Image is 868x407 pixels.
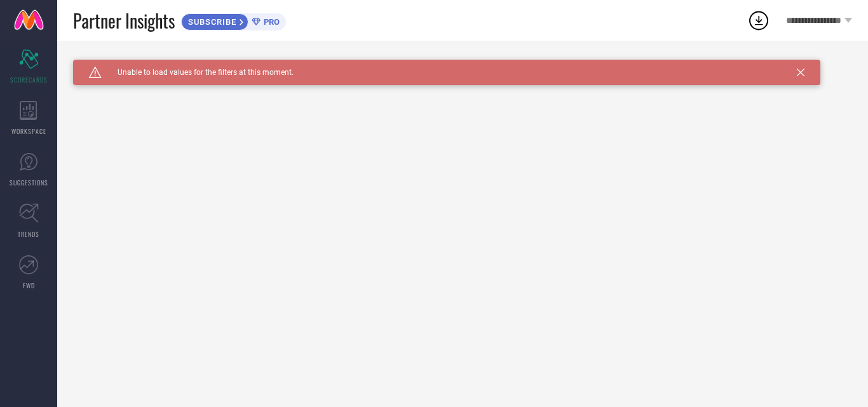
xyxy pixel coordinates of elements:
[182,17,240,27] span: SUBSCRIBE
[181,10,286,30] a: SUBSCRIBEPRO
[23,281,35,290] span: FWD
[18,229,39,239] span: TRENDS
[261,17,280,27] span: PRO
[747,9,770,32] div: Open download list
[102,68,294,77] span: Unable to load values for the filters at this moment.
[73,60,852,70] div: Unable to load filters at this moment. Please try later.
[73,8,175,34] span: Partner Insights
[11,126,46,136] span: WORKSPACE
[10,75,48,84] span: SCORECARDS
[10,178,48,187] span: SUGGESTIONS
